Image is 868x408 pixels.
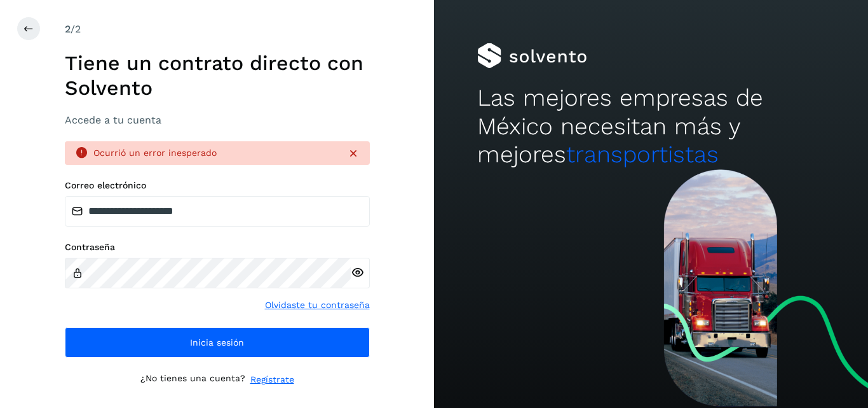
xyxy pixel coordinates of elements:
[65,114,370,126] h3: Accede a tu cuenta
[250,373,294,386] a: Regístrate
[65,51,370,100] h1: Tiene un contrato directo con Solvento
[190,338,244,347] span: Inicia sesión
[265,299,370,312] a: Olvidaste tu contraseña
[65,242,370,253] label: Contraseña
[65,180,370,191] label: Correo electrónico
[477,84,824,169] h2: Las mejores empresas de México necesitan más y mejores
[566,141,719,168] span: transportistas
[65,327,370,358] button: Inicia sesión
[93,146,337,160] div: Ocurrió un error inesperado
[140,373,245,386] p: ¿No tienes una cuenta?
